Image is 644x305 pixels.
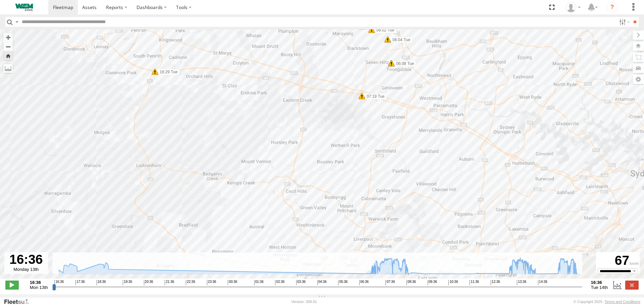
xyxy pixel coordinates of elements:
label: 06:02 Tue [372,27,396,33]
span: 21:36 [165,280,174,285]
label: 16:29 Tue [155,69,179,75]
label: Map Settings [633,75,644,84]
span: 12:36 [491,280,500,285]
span: Mon 13th Oct 2025 [30,285,48,290]
span: 06:36 [359,280,369,285]
span: 09:36 [428,280,437,285]
div: Version: 309.01 [291,300,317,304]
span: 07:36 [385,280,395,285]
div: Robert Towne [563,2,583,12]
label: 06:04 Tue [388,37,412,43]
span: 16:36 [54,280,64,285]
strong: 16:36 [30,280,48,285]
i: ? [607,2,618,13]
label: Measure [3,64,13,73]
span: 11:36 [470,280,479,285]
div: © Copyright 2025 - [574,300,640,304]
label: Search Filter Options [616,17,631,27]
a: Visit our Website [4,298,35,305]
span: 18:36 [97,280,106,285]
span: Tue 14th Oct 2025 [591,285,608,290]
label: Search Query [14,17,19,27]
span: 02:36 [275,280,284,285]
button: Zoom in [3,33,13,42]
span: 04:36 [317,280,327,285]
button: Zoom Home [3,51,13,60]
span: 01:36 [254,280,264,285]
span: 00:36 [228,280,237,285]
span: 05:36 [338,280,347,285]
label: 06:08 Tue [391,61,416,67]
span: 17:36 [75,280,85,285]
span: 03:36 [296,280,306,285]
span: 08:36 [407,280,416,285]
span: 10:36 [448,280,458,285]
strong: 16:36 [591,280,608,285]
button: Zoom out [3,42,13,51]
span: 14:36 [538,280,547,285]
span: 22:36 [186,280,195,285]
span: 23:36 [207,280,216,285]
a: Terms and Conditions [605,300,640,304]
span: 19:36 [123,280,132,285]
span: 20:36 [144,280,153,285]
label: 07:19 Tue [362,93,386,99]
label: Close [625,281,639,289]
span: 13:36 [517,280,526,285]
img: WEMCivilLogo.svg [7,4,42,11]
label: Play/Stop [5,281,19,289]
div: 67 [597,253,639,268]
